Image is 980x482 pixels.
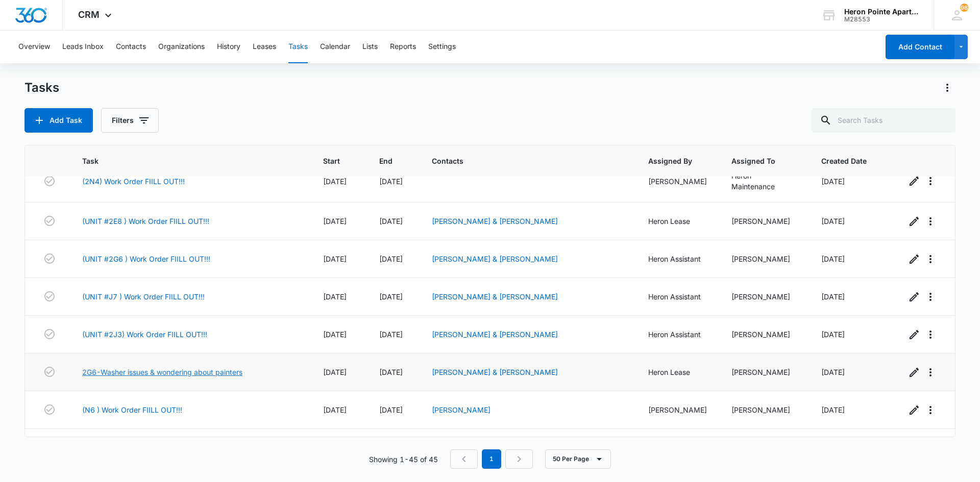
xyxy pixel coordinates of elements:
button: History [217,31,240,63]
div: [PERSON_NAME] [648,404,707,415]
h1: Tasks [24,80,59,95]
button: Leads Inbox [62,31,104,63]
span: 98 [960,4,968,12]
span: Assigned To [731,156,782,166]
span: [DATE] [323,255,347,263]
a: [PERSON_NAME] & [PERSON_NAME] [432,217,558,225]
a: (UNIT #2E8 ) Work Order FIILL OUT!!! [82,216,209,226]
button: Tasks [288,31,308,63]
p: Showing 1-45 of 45 [369,454,438,465]
div: Heron Assistant [648,291,707,302]
div: notifications count [960,4,968,12]
a: [PERSON_NAME] [432,405,491,414]
button: Add Task [24,108,93,133]
nav: Pagination [450,449,533,469]
div: [PERSON_NAME] [731,404,797,415]
span: [DATE] [323,217,347,225]
span: Created Date [821,156,867,166]
button: Lists [362,31,378,63]
div: [PERSON_NAME] [731,367,797,377]
span: [DATE] [821,177,845,186]
span: [DATE] [379,177,403,186]
a: (2N4) Work Order FIILL OUT!!! [82,176,185,187]
div: account id [844,16,919,23]
div: [PERSON_NAME] [731,329,797,340]
button: Settings [428,31,456,63]
span: [DATE] [379,217,403,225]
button: Actions [939,80,955,96]
a: [PERSON_NAME] & [PERSON_NAME] [432,368,558,376]
a: (UNIT #2J3) Work Order FIILL OUT!!! [82,329,207,340]
a: (UNIT #J7 ) Work Order FIILL OUT!!! [82,291,205,302]
button: Leases [253,31,276,63]
span: End [379,156,393,166]
span: [DATE] [323,177,347,186]
span: [DATE] [379,330,403,339]
span: [DATE] [323,368,347,376]
span: [DATE] [379,255,403,263]
button: Calendar [320,31,350,63]
a: 2G6-Washer issues & wondering about painters [82,367,242,377]
span: [DATE] [821,292,845,301]
input: Search Tasks [812,108,955,133]
span: Contacts [432,156,609,166]
span: [DATE] [821,405,845,414]
div: [PERSON_NAME] [731,291,797,302]
span: [DATE] [323,330,347,339]
div: Heron Assistant [648,253,707,264]
em: 1 [482,449,501,469]
a: (N6 ) Work Order FIILL OUT!!! [82,404,182,415]
div: Heron Assistant [648,329,707,340]
span: [DATE] [379,292,403,301]
button: Organizations [158,31,205,63]
button: 50 Per Page [545,449,611,469]
span: [DATE] [379,368,403,376]
button: Overview [18,31,50,63]
span: CRM [78,9,100,20]
div: account name [844,8,919,16]
span: [DATE] [821,255,845,263]
span: Start [323,156,340,166]
div: [PERSON_NAME] [731,216,797,226]
div: Heron Lease [648,216,707,226]
div: Heron Maintenance [731,170,797,192]
span: [DATE] [323,405,347,414]
div: [PERSON_NAME] [731,253,797,264]
a: [PERSON_NAME] & [PERSON_NAME] [432,292,558,301]
div: [PERSON_NAME] [648,176,707,187]
a: (UNIT #2G6 ) Work Order FIILL OUT!!! [82,253,210,264]
span: [DATE] [379,405,403,414]
button: Filters [101,108,159,133]
span: [DATE] [821,368,845,376]
span: Assigned By [648,156,692,166]
span: [DATE] [323,292,347,301]
span: [DATE] [821,330,845,339]
span: Task [82,156,284,166]
div: Heron Lease [648,367,707,377]
button: Reports [390,31,416,63]
button: Contacts [116,31,146,63]
span: [DATE] [821,217,845,225]
a: [PERSON_NAME] & [PERSON_NAME] [432,330,558,339]
button: Add Contact [886,35,954,59]
a: [PERSON_NAME] & [PERSON_NAME] [432,255,558,263]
